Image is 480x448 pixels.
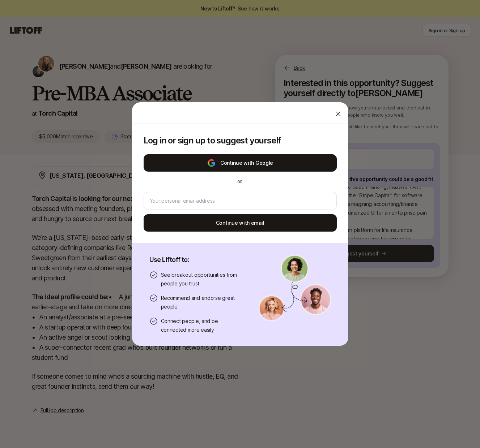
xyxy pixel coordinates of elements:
p: See breakout opportunities from people you trust [161,271,241,288]
p: Recommend and endorse great people [161,294,241,311]
button: Continue with Google [144,154,337,172]
input: Your personal email address [150,197,331,205]
img: signup-banner [259,255,331,321]
button: Continue with email [144,214,337,232]
img: google-logo [207,159,216,167]
p: Connect people, and be connected more easily [161,317,241,334]
div: or [234,179,246,185]
p: Use Liftoff to: [149,255,241,265]
p: Log in or sign up to suggest yourself [144,135,337,146]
